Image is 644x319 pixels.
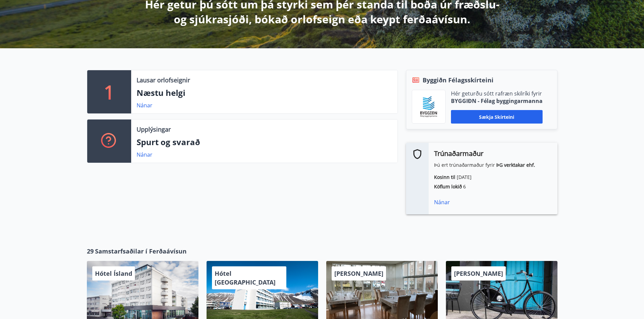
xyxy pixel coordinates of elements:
div: Nánar [434,198,552,206]
span: 6 [463,183,466,190]
span: 29 [87,247,94,256]
span: [PERSON_NAME] [454,269,503,277]
p: Hér geturðu sótt rafræn skilríki fyrir [451,90,543,97]
p: Þú ert trúnaðarmaður fyrir [434,162,552,168]
p: Lausar orlofseignir [137,76,190,84]
span: Byggiðn Félagsskírteini [423,76,494,84]
span: Hótel Ísland [95,269,132,277]
p: Upplýsingar [137,125,171,134]
span: Hótel [GEOGRAPHIC_DATA] [215,269,276,286]
p: 1 [104,79,115,105]
a: Nánar [137,151,152,158]
span: [PERSON_NAME] [334,269,383,277]
strong: ÞG verktakar ehf. [496,162,535,168]
p: Spurt og svarað [137,136,392,148]
p: Næstu helgi [137,87,392,99]
img: BKlGVmlTW1Qrz68WFGMFQUcXHWdQd7yePWMkvn3i.png [417,95,440,118]
h6: Trúnaðarmaður [434,148,552,159]
span: Samstarfsaðilar í Ferðaávísun [95,247,187,256]
p: Köflum lokið [434,183,552,190]
p: BYGGIÐN - Félag byggingarmanna [451,97,543,105]
p: Kosinn til [434,174,552,181]
a: Nánar [137,102,152,109]
span: [DATE] [457,174,472,180]
button: Sækja skírteini [451,110,543,124]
